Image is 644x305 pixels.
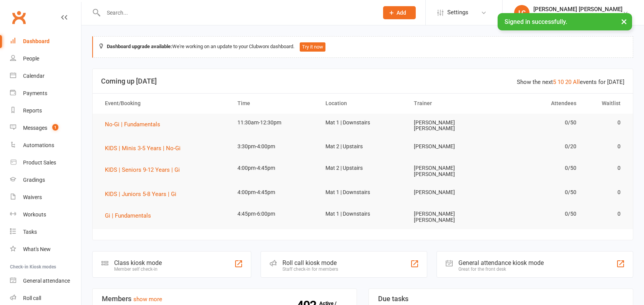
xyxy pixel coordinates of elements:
[495,137,583,156] td: 0/20
[514,5,529,20] div: LC
[9,8,28,27] a: Clubworx
[10,154,81,171] a: Product Sales
[378,295,624,303] h3: Due tasks
[583,183,627,201] td: 0
[23,278,70,284] div: General attendance
[23,38,50,44] div: Dashboard
[23,194,42,200] div: Waivers
[10,272,81,290] a: General attendance kiosk mode
[10,33,81,50] a: Dashboard
[231,94,319,113] th: Time
[231,183,319,201] td: 4:00pm-4:45pm
[10,102,81,119] a: Reports
[583,205,627,223] td: 0
[23,90,47,96] div: Payments
[133,296,162,303] a: show more
[101,77,624,85] h3: Coming up [DATE]
[10,223,81,241] a: Tasks
[52,124,58,131] span: 1
[105,145,181,152] span: KIDS | Minis 3-5 Years | No-Gi
[105,189,182,199] button: KIDS | Juniors 5-8 Years | Gi
[10,85,81,102] a: Payments
[533,6,622,13] div: [PERSON_NAME] [PERSON_NAME]
[407,94,495,113] th: Trainer
[105,144,186,153] button: KIDS | Minis 3-5 Years | No-Gi
[105,191,176,198] span: KIDS | Juniors 5-8 Years | Gi
[319,205,407,223] td: Mat 1 | Downstairs
[10,50,81,67] a: People
[558,79,564,85] a: 10
[23,142,54,148] div: Automations
[10,206,81,223] a: Workouts
[105,166,180,173] span: KIDS | Seniors 9-12 Years | Gi
[231,137,319,156] td: 3:30pm-4:00pm
[282,259,338,266] div: Roll call kiosk mode
[319,183,407,201] td: Mat 1 | Downstairs
[495,183,583,201] td: 0/50
[102,295,347,303] h3: Members
[407,159,495,183] td: [PERSON_NAME] [PERSON_NAME]
[495,114,583,132] td: 0/50
[458,266,544,272] div: Great for the front desk
[583,114,627,132] td: 0
[231,159,319,177] td: 4:00pm-4:45pm
[407,183,495,201] td: [PERSON_NAME]
[565,79,571,85] a: 20
[23,229,37,235] div: Tasks
[282,266,338,272] div: Staff check-in for members
[10,67,81,85] a: Calendar
[319,137,407,156] td: Mat 2 | Upstairs
[23,107,42,114] div: Reports
[319,159,407,177] td: Mat 2 | Upstairs
[105,120,166,129] button: No-Gi | Fundamentals
[407,205,495,229] td: [PERSON_NAME] [PERSON_NAME]
[101,7,373,18] input: Search...
[407,114,495,138] td: [PERSON_NAME] [PERSON_NAME]
[105,121,160,128] span: No-Gi | Fundamentals
[10,137,81,154] a: Automations
[10,171,81,189] a: Gradings
[114,259,162,266] div: Class kiosk mode
[495,159,583,177] td: 0/50
[553,79,556,85] a: 5
[23,177,45,183] div: Gradings
[447,4,468,21] span: Settings
[23,159,56,166] div: Product Sales
[10,241,81,258] a: What's New
[105,212,151,219] span: Gi | Fundamentals
[517,77,624,87] div: Show the next events for [DATE]
[23,246,51,252] div: What's New
[383,6,416,19] button: Add
[23,211,46,218] div: Workouts
[105,165,185,174] button: KIDS | Seniors 9-12 Years | Gi
[10,189,81,206] a: Waivers
[231,205,319,223] td: 4:45pm-6:00pm
[92,36,633,58] div: We're working on an update to your Clubworx dashboard.
[458,259,544,266] div: General attendance kiosk mode
[23,125,47,131] div: Messages
[23,295,41,301] div: Roll call
[23,73,45,79] div: Calendar
[98,94,231,113] th: Event/Booking
[397,10,406,16] span: Add
[23,55,39,62] div: People
[231,114,319,132] td: 11:30am-12:30pm
[114,266,162,272] div: Member self check-in
[505,18,567,25] span: Signed in successfully.
[495,205,583,223] td: 0/50
[300,42,325,52] button: Try it now
[617,13,631,30] button: ×
[319,94,407,113] th: Location
[533,13,622,20] div: Legacy BJJ [GEOGRAPHIC_DATA]
[583,137,627,156] td: 0
[319,114,407,132] td: Mat 1 | Downstairs
[495,94,583,113] th: Attendees
[573,79,580,85] a: All
[583,94,627,113] th: Waitlist
[407,137,495,156] td: [PERSON_NAME]
[10,119,81,137] a: Messages 1
[107,44,172,49] strong: Dashboard upgrade available:
[583,159,627,177] td: 0
[105,211,156,220] button: Gi | Fundamentals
